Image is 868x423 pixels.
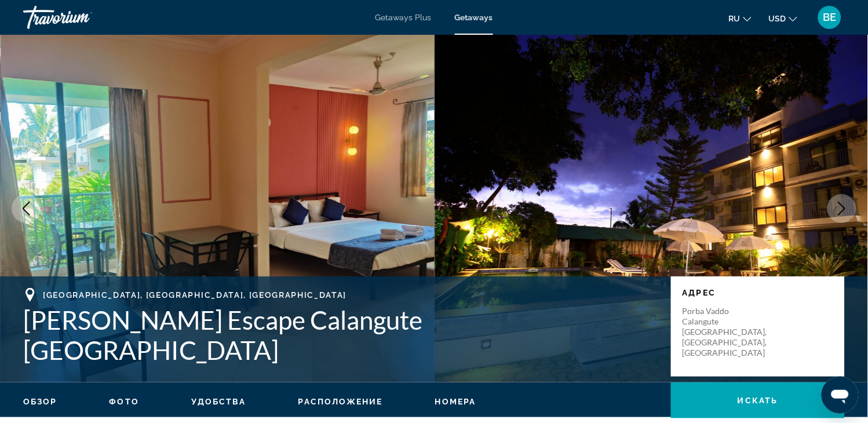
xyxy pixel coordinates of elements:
button: искать [671,382,845,418]
button: Previous image [12,194,41,223]
button: Расположение [298,396,383,407]
h1: [PERSON_NAME] Escape Calangute [GEOGRAPHIC_DATA] [23,305,659,365]
button: User Menu [815,5,845,30]
a: Getaways Plus [375,13,432,22]
span: BE [823,12,837,23]
span: Фото [110,397,139,406]
button: Удобства [191,396,246,407]
span: Удобства [191,397,246,406]
span: ru [729,14,741,23]
span: USD [769,14,786,23]
p: Porba Vaddo Calangute [GEOGRAPHIC_DATA], [GEOGRAPHIC_DATA], [GEOGRAPHIC_DATA] [683,306,775,358]
span: искать [738,396,778,405]
button: Change currency [769,10,797,27]
span: [GEOGRAPHIC_DATA], [GEOGRAPHIC_DATA], [GEOGRAPHIC_DATA] [43,290,347,300]
span: Расположение [298,397,383,406]
a: Getaways [455,13,493,22]
iframe: Кнопка запуска окна обмена сообщениями [822,377,859,414]
span: Обзор [23,397,57,406]
button: Next image [827,194,856,223]
p: Адрес [683,288,833,297]
button: Номера [435,396,476,407]
button: Фото [110,396,139,407]
span: Номера [435,397,476,406]
button: Обзор [23,396,57,407]
button: Change language [729,10,752,27]
a: Travorium [23,2,139,32]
